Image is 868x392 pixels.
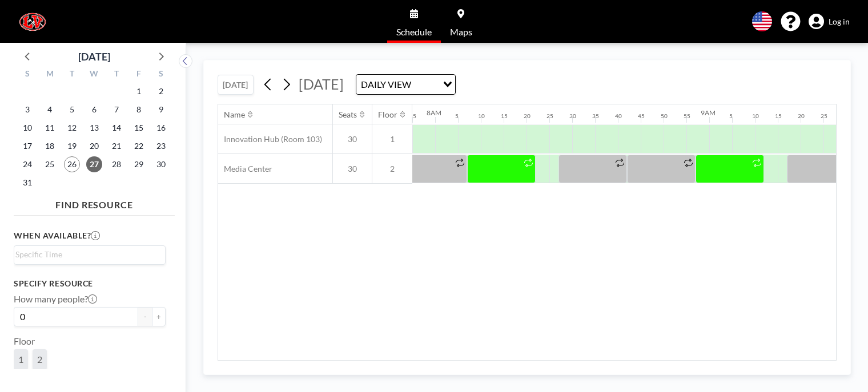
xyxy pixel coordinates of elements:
[108,120,124,136] span: Thursday, August 14, 2025
[18,10,47,33] img: organization-logo
[37,354,42,365] span: 2
[372,164,412,174] span: 2
[19,120,35,136] span: Sunday, August 10, 2025
[131,102,147,118] span: Friday, August 8, 2025
[638,112,645,120] div: 45
[809,14,850,30] a: Log in
[450,27,472,37] span: Maps
[42,156,58,172] span: Monday, August 25, 2025
[83,67,106,82] div: W
[153,138,169,154] span: Saturday, August 23, 2025
[64,138,80,154] span: Tuesday, August 19, 2025
[14,246,165,263] div: Search for option
[684,112,690,120] div: 55
[19,138,35,154] span: Sunday, August 17, 2025
[108,156,124,172] span: Thursday, August 28, 2025
[64,102,80,118] span: Tuesday, August 5, 2025
[86,156,102,172] span: Wednesday, August 27, 2025
[14,293,97,305] label: How many people?
[153,156,169,172] span: Saturday, August 30, 2025
[701,108,716,117] div: 9AM
[15,248,159,261] input: Search for option
[333,164,372,174] span: 30
[19,102,35,118] span: Sunday, August 3, 2025
[108,138,124,154] span: Thursday, August 21, 2025
[61,67,83,82] div: T
[224,110,245,120] div: Name
[131,83,147,99] span: Friday, August 1, 2025
[378,110,397,120] div: Floor
[18,354,23,365] span: 1
[131,120,147,136] span: Friday, August 15, 2025
[86,120,102,136] span: Wednesday, August 13, 2025
[42,138,58,154] span: Monday, August 18, 2025
[127,67,150,82] div: F
[150,67,172,82] div: S
[455,112,459,120] div: 5
[14,336,35,347] label: Floor
[131,138,147,154] span: Friday, August 22, 2025
[569,112,576,120] div: 30
[105,67,127,82] div: T
[661,112,668,120] div: 50
[478,112,485,120] div: 10
[333,134,372,144] span: 30
[42,102,58,118] span: Monday, August 4, 2025
[775,112,782,120] div: 15
[524,112,531,120] div: 20
[829,17,850,27] span: Log in
[798,112,805,120] div: 20
[153,102,169,118] span: Saturday, August 9, 2025
[14,278,166,289] h3: Specify resource
[14,195,175,211] h4: FIND RESOURCE
[546,112,553,120] div: 25
[359,77,413,92] span: DAILY VIEW
[78,49,110,64] div: [DATE]
[19,156,35,172] span: Sunday, August 24, 2025
[19,175,35,191] span: Sunday, August 31, 2025
[218,164,272,174] span: Media Center
[64,156,80,172] span: Tuesday, August 26, 2025
[372,134,412,144] span: 1
[138,307,152,326] button: -
[409,112,416,120] div: 55
[153,83,169,99] span: Saturday, August 2, 2025
[615,112,622,120] div: 40
[299,75,344,92] span: [DATE]
[427,108,441,117] div: 8AM
[64,120,80,136] span: Tuesday, August 12, 2025
[592,112,599,120] div: 35
[86,102,102,118] span: Wednesday, August 6, 2025
[108,102,124,118] span: Thursday, August 7, 2025
[131,156,147,172] span: Friday, August 29, 2025
[729,112,733,120] div: 5
[218,134,322,144] span: Innovation Hub (Room 103)
[153,120,169,136] span: Saturday, August 16, 2025
[339,110,357,120] div: Seats
[218,75,254,95] button: [DATE]
[42,120,58,136] span: Monday, August 11, 2025
[39,67,61,82] div: M
[415,77,436,92] input: Search for option
[86,138,102,154] span: Wednesday, August 20, 2025
[752,112,759,120] div: 10
[501,112,508,120] div: 15
[396,27,432,37] span: Schedule
[821,112,827,120] div: 25
[152,307,166,326] button: +
[17,67,39,82] div: S
[356,75,455,94] div: Search for option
